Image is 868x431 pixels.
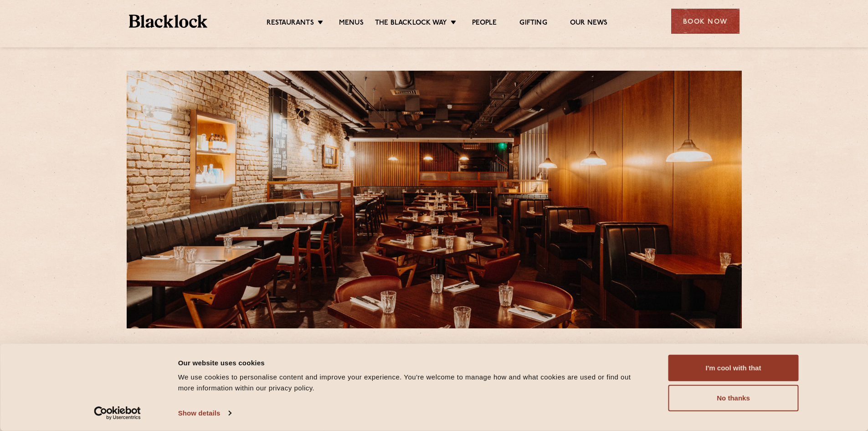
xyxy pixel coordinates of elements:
div: Book Now [671,9,740,34]
a: Our News [570,19,608,29]
a: Gifting [519,19,547,29]
button: No thanks [668,385,799,411]
a: Usercentrics Cookiebot - opens in a new window [77,406,157,420]
img: BL_Textured_Logo-footer-cropped.svg [129,15,208,28]
button: I'm cool with that [668,355,799,381]
div: We use cookies to personalise content and improve your experience. You're welcome to manage how a... [178,372,648,394]
a: People [472,19,497,29]
a: Show details [178,406,231,420]
a: Menus [339,19,364,29]
a: Restaurants [267,19,314,29]
div: Our website uses cookies [178,357,648,368]
a: The Blacklock Way [375,19,447,29]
